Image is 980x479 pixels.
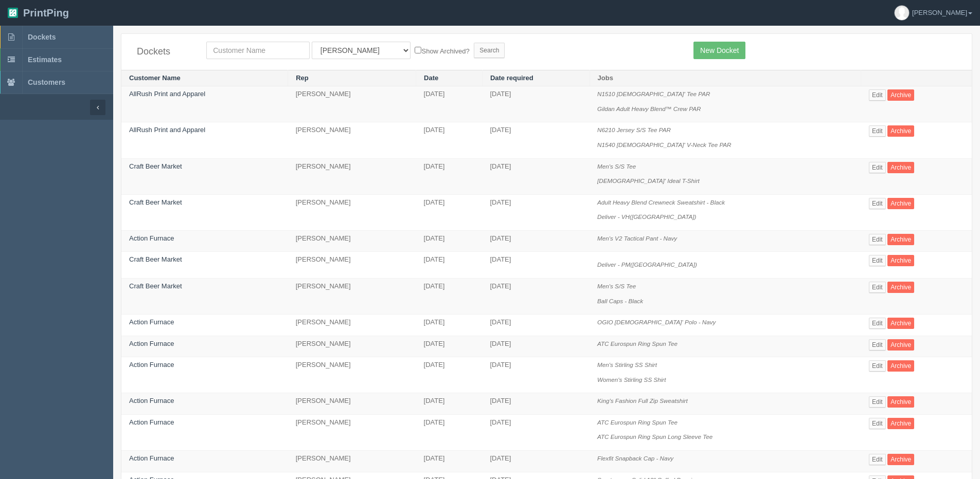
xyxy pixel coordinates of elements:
[597,397,688,404] i: King's Fashion Full Zip Sweatshirt
[288,315,416,336] td: [PERSON_NAME]
[129,126,205,134] a: AllRush Print and Apparel
[482,336,590,357] td: [DATE]
[416,393,483,415] td: [DATE]
[597,340,678,347] i: ATC Eurospun Ring Spun Tee
[288,451,416,472] td: [PERSON_NAME]
[129,340,174,347] a: Action Furnace
[869,255,886,266] a: Edit
[590,70,861,86] th: Jobs
[597,163,636,170] i: Men's S/S Tee
[869,89,886,101] a: Edit
[869,282,886,293] a: Edit
[887,234,914,245] a: Archive
[895,6,909,20] img: avatar_default-7531ab5dedf162e01f1e0bb0964e6a185e93c5c22dfe317fb01d7f8cd2b1632c.jpg
[8,8,18,18] img: logo-3e63b451c926e2ac314895c53de4908e5d424f24456219fb08d385ab2e579770.png
[288,86,416,122] td: [PERSON_NAME]
[288,158,416,194] td: [PERSON_NAME]
[597,261,697,268] i: Deliver - PM([GEOGRAPHIC_DATA])
[129,255,182,263] a: Craft Beer Market
[482,158,590,194] td: [DATE]
[415,45,469,57] label: Show Archived?
[597,126,671,133] i: N6210 Jersey S/S Tee PAR
[869,125,886,137] a: Edit
[416,86,483,122] td: [DATE]
[597,455,673,462] i: Flexfit Snapback Cap - Navy
[288,252,416,279] td: [PERSON_NAME]
[887,454,914,465] a: Archive
[129,397,174,404] a: Action Furnace
[869,396,886,408] a: Edit
[416,336,483,357] td: [DATE]
[129,454,174,462] a: Action Furnace
[869,418,886,429] a: Edit
[288,230,416,252] td: [PERSON_NAME]
[482,393,590,415] td: [DATE]
[887,89,914,101] a: Archive
[129,198,182,206] a: Craft Beer Market
[288,357,416,393] td: [PERSON_NAME]
[887,198,914,209] a: Archive
[887,125,914,137] a: Archive
[416,252,483,279] td: [DATE]
[597,235,677,242] i: Men's V2 Tactical Pant - Navy
[887,360,914,372] a: Archive
[482,357,590,393] td: [DATE]
[597,283,636,289] i: Men's S/S Tee
[887,339,914,351] a: Archive
[597,90,710,97] i: N1510 [DEMOGRAPHIC_DATA]' Tee PAR
[129,318,174,326] a: Action Furnace
[597,177,700,184] i: [DEMOGRAPHIC_DATA]' Ideal T-Shirt
[129,162,182,170] a: Craft Beer Market
[482,122,590,158] td: [DATE]
[416,451,483,472] td: [DATE]
[424,74,438,82] a: Date
[137,47,191,57] h4: Dockets
[887,318,914,329] a: Archive
[869,454,886,465] a: Edit
[693,42,745,59] a: New Docket
[482,194,590,230] td: [DATE]
[288,194,416,230] td: [PERSON_NAME]
[482,252,590,279] td: [DATE]
[288,278,416,314] td: [PERSON_NAME]
[129,74,181,82] a: Customer Name
[597,433,712,440] i: ATC Eurospun Ring Spun Long Sleeve Tee
[482,315,590,336] td: [DATE]
[288,414,416,450] td: [PERSON_NAME]
[474,43,505,58] input: Search
[482,451,590,472] td: [DATE]
[597,105,701,112] i: Gildan Adult Heavy Blend™ Crew PAR
[597,213,696,220] i: Deliver - VH([GEOGRAPHIC_DATA])
[206,42,310,59] input: Customer Name
[416,357,483,393] td: [DATE]
[416,230,483,252] td: [DATE]
[482,278,590,314] td: [DATE]
[597,361,657,368] i: Men's Stirling SS Shirt
[597,376,666,383] i: Women's Stirling SS Shirt
[28,78,65,86] span: Customers
[869,162,886,173] a: Edit
[129,418,174,426] a: Action Furnace
[416,122,483,158] td: [DATE]
[129,234,174,242] a: Action Furnace
[887,282,914,293] a: Archive
[288,393,416,415] td: [PERSON_NAME]
[597,199,725,206] i: Adult Heavy Blend Crewneck Sweatshirt - Black
[416,315,483,336] td: [DATE]
[416,158,483,194] td: [DATE]
[597,319,716,325] i: OGIO [DEMOGRAPHIC_DATA]' Polo - Navy
[288,122,416,158] td: [PERSON_NAME]
[482,86,590,122] td: [DATE]
[28,33,56,41] span: Dockets
[482,414,590,450] td: [DATE]
[887,162,914,173] a: Archive
[129,361,174,369] a: Action Furnace
[129,282,182,290] a: Craft Beer Market
[869,339,886,351] a: Edit
[597,419,678,426] i: ATC Eurospun Ring Spun Tee
[416,278,483,314] td: [DATE]
[887,255,914,266] a: Archive
[887,418,914,429] a: Archive
[597,298,643,304] i: Ball Caps - Black
[296,74,309,82] a: Rep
